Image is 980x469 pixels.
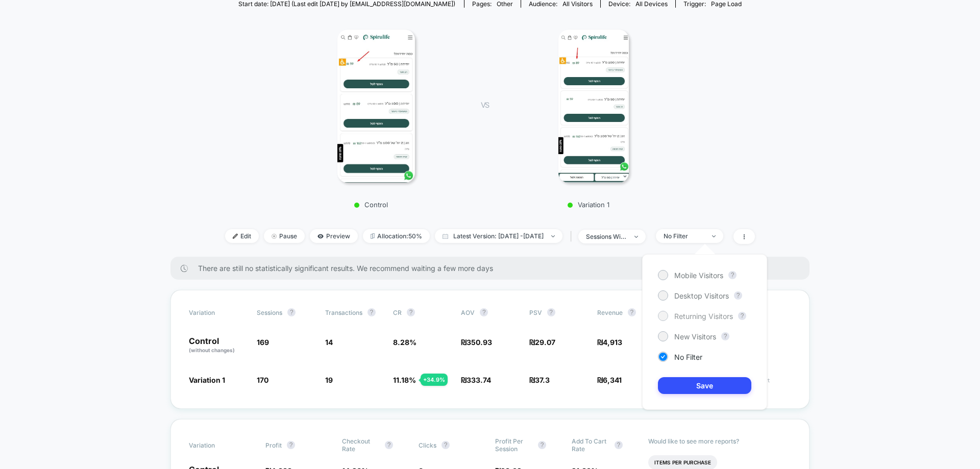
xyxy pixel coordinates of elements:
[393,376,416,384] span: 11.18 %
[734,291,742,300] button: ?
[658,377,751,394] button: Save
[393,309,402,316] span: CR
[603,338,622,347] span: 4,913
[674,332,716,341] span: New Visitors
[189,347,235,353] span: (without changes)
[443,234,448,239] img: calendar
[257,309,282,316] span: Sessions
[287,441,295,449] button: ?
[551,235,555,237] img: end
[603,376,622,384] span: 6,341
[421,374,448,386] div: + 34.9 %
[529,338,555,347] span: ₪
[674,312,733,320] span: Returning Visitors
[272,234,277,239] img: end
[442,441,450,449] button: ?
[189,337,247,354] p: Control
[189,437,245,453] span: Variation
[495,437,533,453] span: Profit Per Session
[264,229,305,243] span: Pause
[572,437,609,453] span: Add To Cart Rate
[265,441,282,449] span: Profit
[363,229,430,243] span: Allocation: 50%
[728,271,737,279] button: ?
[337,30,415,183] img: Control main
[325,309,362,316] span: Transactions
[628,308,636,316] button: ?
[664,232,704,240] div: No Filter
[393,338,416,347] span: 8.28 %
[597,376,622,384] span: ₪
[461,376,491,384] span: ₪
[419,441,436,449] span: Clicks
[615,441,623,449] button: ?
[712,235,716,237] img: end
[535,376,550,384] span: 37.3
[325,338,333,347] span: 14
[721,332,729,340] button: ?
[461,338,492,347] span: ₪
[467,376,491,384] span: 333.74
[385,441,393,449] button: ?
[189,308,245,316] span: Variation
[198,264,789,273] span: There are still no statistically significant results. We recommend waiting a few more days
[674,291,729,300] span: Desktop Visitors
[586,233,627,240] div: sessions with impression
[634,236,638,238] img: end
[674,353,702,361] span: No Filter
[287,308,296,316] button: ?
[342,437,380,453] span: Checkout Rate
[467,338,492,347] span: 350.93
[310,229,358,243] span: Preview
[407,308,415,316] button: ?
[738,312,746,320] button: ?
[461,309,475,316] span: AOV
[257,376,268,384] span: 170
[597,338,622,347] span: ₪
[558,30,629,183] img: Variation 1 main
[648,437,791,445] p: Would like to see more reports?
[233,234,238,239] img: edit
[674,271,723,280] span: Mobile Visitors
[597,309,623,316] span: Revenue
[371,233,375,239] img: rebalance
[480,308,488,316] button: ?
[189,376,225,384] span: Variation 1
[538,441,546,449] button: ?
[529,376,550,384] span: ₪
[325,376,333,384] span: 19
[225,229,259,243] span: Edit
[481,101,489,109] span: VS
[367,308,376,316] button: ?
[568,229,578,244] span: |
[282,201,460,209] p: Control
[547,308,555,316] button: ?
[257,338,269,347] span: 169
[535,338,555,347] span: 29.07
[435,229,562,243] span: Latest Version: [DATE] - [DATE]
[499,201,678,209] p: Variation 1
[529,309,542,316] span: PSV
